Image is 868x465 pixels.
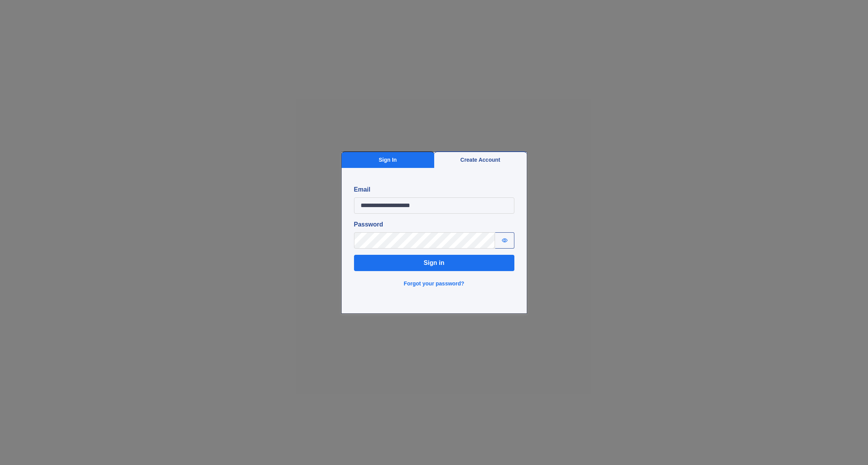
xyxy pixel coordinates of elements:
button: Sign in [354,255,514,271]
label: Password [354,220,514,229]
label: Email [354,185,514,194]
button: Sign In [342,151,434,168]
button: Create Account [434,151,527,168]
button: Show password [495,232,514,249]
button: Forgot your password? [399,277,469,290]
